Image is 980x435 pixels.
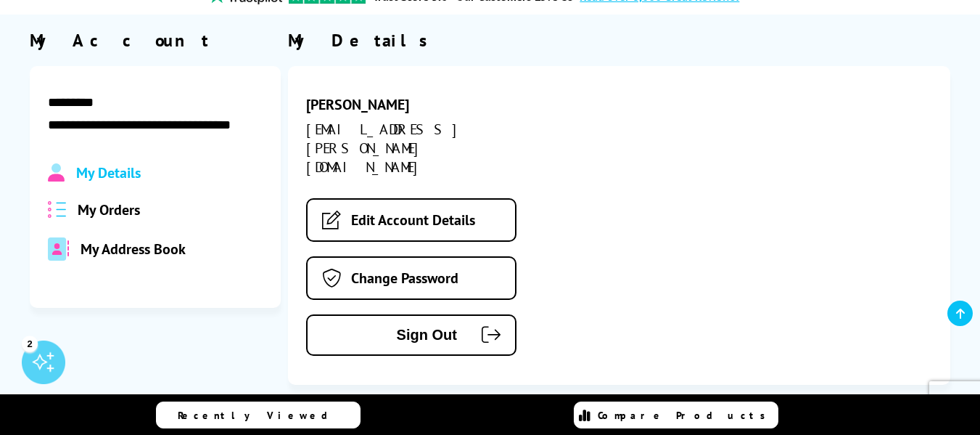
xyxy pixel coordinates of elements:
[306,256,516,300] a: Change Password
[306,314,516,356] button: Sign Out
[288,29,951,52] div: My Details
[306,198,516,242] a: Edit Account Details
[22,336,38,351] div: 2
[48,163,65,182] img: Profile.svg
[48,237,70,261] img: address-book-duotone-solid.svg
[78,200,140,219] span: My Orders
[178,409,342,422] span: Recently Viewed
[76,163,141,182] span: My Details
[306,120,516,176] div: [EMAIL_ADDRESS][PERSON_NAME][DOMAIN_NAME]
[329,327,457,343] span: Sign Out
[306,95,516,114] div: [PERSON_NAME]
[81,240,186,259] span: My Address Book
[48,201,67,218] img: all-order.svg
[574,402,778,428] a: Compare Products
[30,29,281,52] div: My Account
[598,409,773,422] span: Compare Products
[156,402,361,428] a: Recently Viewed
